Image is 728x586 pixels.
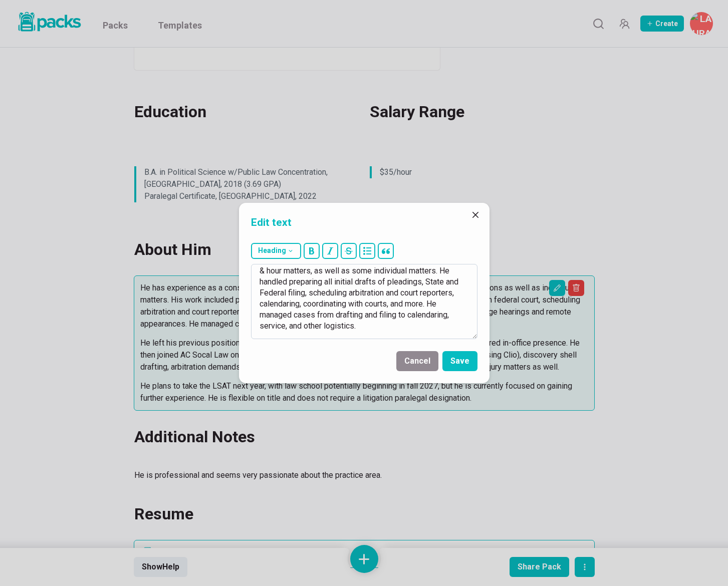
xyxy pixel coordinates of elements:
[467,207,483,223] button: Close
[442,351,477,371] button: Save
[304,243,320,259] button: bold
[378,243,394,259] button: block quote
[359,243,375,259] button: bullet
[396,351,438,371] button: Cancel
[322,243,338,259] button: italic
[341,243,357,259] button: strikethrough
[251,264,477,339] textarea: He was a paralegal at Consumer and Employment Lawyers for 2 years, supporting two attorneys is cl...
[239,203,490,238] header: Edit text
[251,243,301,259] button: Heading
